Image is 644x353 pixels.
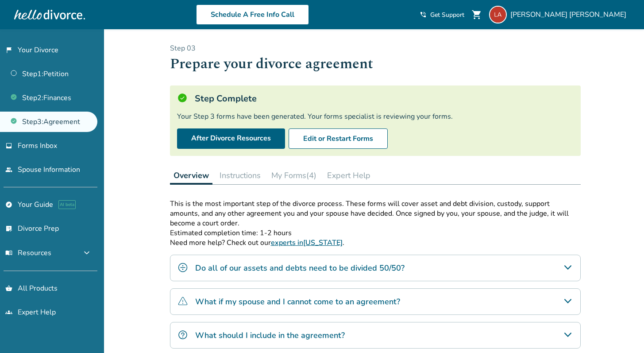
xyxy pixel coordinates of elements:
span: explore [5,201,12,208]
a: After Divorce Resources [177,128,285,149]
button: My Forms(4) [268,167,320,184]
button: Overview [170,167,212,185]
iframe: Chat Widget [600,310,644,353]
p: Need more help? Check out our . [170,238,581,248]
h5: Step Complete [195,93,257,105]
img: What should I include in the agreement? [177,330,188,340]
span: groups [5,309,12,316]
div: Do all of our assets and debts need to be divided 50/50? [170,255,581,281]
span: Forms Inbox [18,141,57,151]
span: flag_2 [5,47,12,54]
span: phone_in_talk [420,11,427,18]
img: What if my spouse and I cannot come to an agreement? [177,296,188,306]
div: What if my spouse and I cannot come to an agreement? [170,288,581,315]
a: Schedule A Free Info Call [196,4,309,25]
span: expand_more [81,248,92,258]
img: Do all of our assets and debts need to be divided 50/50? [177,262,188,273]
span: Resources [5,248,51,258]
p: Step 0 3 [170,43,581,53]
h4: What should I include in the agreement? [195,330,345,341]
span: inbox [5,142,12,149]
span: [PERSON_NAME] [PERSON_NAME] [510,10,630,19]
div: Your Step 3 forms have been generated. Your forms specialist is reviewing your forms. [177,112,574,121]
p: Estimated completion time: 1-2 hours [170,228,581,238]
span: menu_book [5,249,12,256]
p: This is the most important step of the divorce process. These forms will cover asset and debt div... [170,199,581,228]
span: shopping_cart [471,9,482,20]
span: people [5,166,12,173]
span: list_alt_check [5,225,12,232]
span: shopping_basket [5,285,12,292]
h1: Prepare your divorce agreement [170,53,581,75]
a: phone_in_talkGet Support [420,11,464,19]
button: Edit or Restart Forms [289,128,388,149]
span: Get Support [430,11,464,19]
img: lorrialmaguer@gmail.com [489,6,507,23]
button: Instructions [216,167,264,184]
button: Expert Help [324,167,374,184]
a: experts in[US_STATE] [271,238,343,248]
h4: Do all of our assets and debts need to be divided 50/50? [195,262,405,274]
h4: What if my spouse and I cannot come to an agreement? [195,296,400,307]
span: AI beta [58,200,76,209]
div: What should I include in the agreement? [170,322,581,349]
